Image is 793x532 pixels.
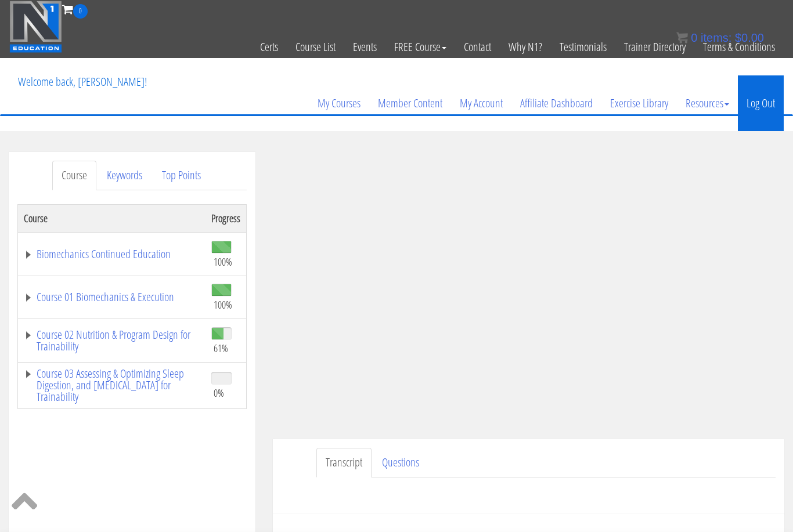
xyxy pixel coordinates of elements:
a: 0 items: $0.00 [676,31,764,44]
a: Contact [455,19,500,75]
a: My Courses [309,75,369,131]
a: Why N1? [500,19,551,75]
a: Course 02 Nutrition & Program Design for Trainability [24,329,200,352]
span: 0 [691,31,697,44]
a: Events [344,19,385,75]
a: Course 03 Assessing & Optimizing Sleep Digestion, and [MEDICAL_DATA] for Trainability [24,368,200,403]
th: Course [18,204,206,232]
a: Certs [251,19,287,75]
span: $ [735,31,741,44]
a: Log Out [738,75,784,131]
a: Testimonials [551,19,615,75]
span: items: [701,31,731,44]
img: icon11.png [676,32,688,44]
th: Progress [206,204,247,232]
a: Course [52,161,96,190]
a: Resources [677,75,738,131]
a: Transcript [316,448,372,477]
a: Member Content [369,75,451,131]
bdi: 0.00 [735,31,764,44]
span: 61% [214,342,228,354]
a: My Account [451,75,511,131]
a: FREE Course [385,19,455,75]
span: 100% [214,298,232,311]
a: Exercise Library [601,75,677,131]
span: 100% [214,255,232,268]
a: Terms & Conditions [694,19,784,75]
a: Course 01 Biomechanics & Execution [24,291,200,303]
span: 0% [214,386,224,399]
a: Course List [287,19,344,75]
a: Top Points [153,161,210,190]
a: Questions [373,448,428,477]
img: n1-education [9,1,62,53]
a: 0 [62,1,88,17]
a: Biomechanics Continued Education [24,248,200,260]
a: Keywords [98,161,152,190]
a: Trainer Directory [615,19,694,75]
p: Welcome back, [PERSON_NAME]! [9,59,156,105]
span: 0 [73,4,88,19]
a: Affiliate Dashboard [511,75,601,131]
